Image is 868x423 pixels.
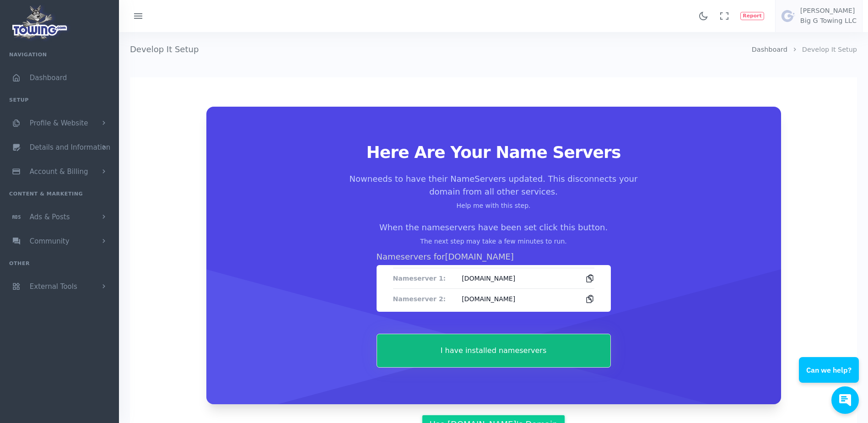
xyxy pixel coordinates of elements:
[9,3,71,42] img: logo
[800,17,857,25] h6: Big G Towing LLC
[30,143,111,152] span: Details and Information
[457,202,531,209] a: Help me with this step.
[340,237,647,246] p: The next step may take a few minutes to run.
[30,74,67,82] span: Dashboard
[30,237,70,245] span: Community
[792,332,868,423] iframe: Conversations
[377,334,611,368] button: I have installed nameservers
[377,251,611,262] h3: Nameservers for
[30,213,70,221] span: Ads & Posts
[30,119,88,127] span: Profile & Website
[393,274,457,283] dt: Nameserver 1:
[30,282,77,291] span: External Tools
[130,32,752,66] h4: Develop It Setup
[228,143,759,162] h2: Here Are Your Name Servers
[462,294,577,304] span: [DOMAIN_NAME]
[740,12,764,20] button: Report
[340,221,647,234] p: When the nameservers have been set click this button.
[445,252,513,261] span: [DOMAIN_NAME]
[340,173,647,198] p: Now needs to have their NameServers updated. This disconnects your domain from all other services.
[393,294,457,304] dt: Nameserver 2:
[752,46,787,53] a: Dashboard
[30,168,88,176] span: Account & Billing
[800,7,857,15] h5: [PERSON_NAME]
[462,274,577,283] span: [DOMAIN_NAME]
[781,9,796,23] img: user-image
[787,45,857,55] li: Develop It Setup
